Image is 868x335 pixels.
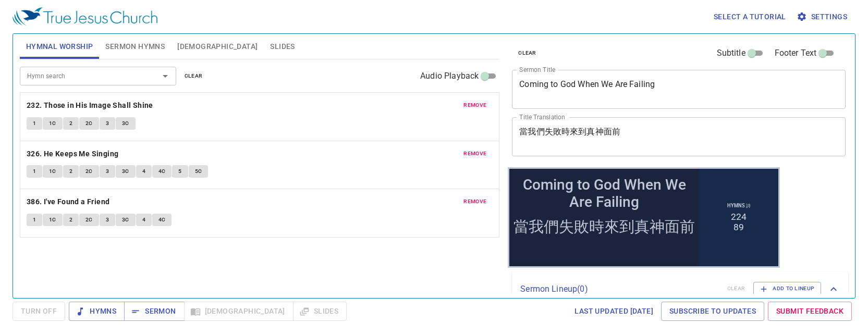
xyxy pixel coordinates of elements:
button: 2 [63,214,79,226]
div: Sermon Lineup(0)clearAdd to Lineup [512,271,848,306]
span: 3 [106,167,109,176]
span: Last updated [DATE] [574,305,653,318]
button: 5C [189,165,209,178]
button: 5 [172,165,188,178]
span: Subtitle [717,47,745,59]
span: 2C [85,167,93,176]
button: clear [512,47,543,59]
span: clear [185,71,203,81]
span: 1C [49,119,56,128]
button: 326. He Keeps Me Singing [27,147,120,160]
span: 4 [142,167,145,176]
button: 2C [79,117,99,130]
button: Sermon [124,302,184,321]
span: 1 [33,167,36,176]
span: 1 [33,215,36,225]
img: True Jesus Church [13,7,157,26]
span: 2C [85,215,93,225]
span: 2 [69,215,72,225]
span: 4C [158,167,166,176]
iframe: from-child [508,167,780,268]
span: Subscribe to Updates [669,305,756,318]
button: Add to Lineup [753,282,821,295]
span: 3C [122,119,129,128]
button: 2C [79,214,99,226]
span: 5C [195,167,202,176]
textarea: 當我們失敗時來到真神面前 [519,127,838,146]
span: Slides [270,40,295,53]
span: 4 [142,215,145,225]
span: 5 [178,167,181,176]
button: 4C [152,165,172,178]
span: Audio Playback [420,70,479,82]
span: 4C [158,215,166,225]
button: 3 [100,165,115,178]
button: 1C [43,117,63,130]
p: Sermon Lineup ( 0 ) [520,283,719,295]
span: [DEMOGRAPHIC_DATA] [177,40,258,53]
span: 1C [49,215,56,225]
button: 3C [116,165,136,178]
button: 1C [43,165,63,178]
button: clear [178,70,209,82]
button: 1C [43,214,63,226]
span: Footer Text [775,47,817,59]
button: 2C [79,165,99,178]
span: Select a tutorial [714,10,786,23]
button: 4 [136,165,152,178]
button: 4 [136,214,152,226]
b: 232. Those in His Image Shall Shine [27,99,153,112]
span: remove [463,101,486,110]
span: 3 [106,119,109,128]
button: remove [457,147,493,160]
button: Hymns [69,302,125,321]
span: 1C [49,167,56,176]
button: Select a tutorial [710,7,790,27]
a: Submit Feedback [768,302,852,321]
span: 2 [69,167,72,176]
button: 4C [152,214,172,226]
span: Sermon Hymns [105,40,165,53]
a: Last updated [DATE] [570,302,657,321]
button: 386. I've Found a Friend [27,195,112,208]
span: 2 [69,119,72,128]
button: Settings [794,7,851,27]
span: Sermon [132,305,176,318]
button: Open [158,69,173,83]
button: 232. Those in His Image Shall Shine [27,99,155,112]
span: remove [463,149,486,158]
span: Hymnal Worship [26,40,93,53]
button: 1 [27,117,42,130]
span: 3C [122,215,129,225]
b: 326. He Keeps Me Singing [27,147,119,160]
span: Hymns [77,305,116,318]
a: Subscribe to Updates [661,302,764,321]
span: Submit Feedback [776,305,843,318]
button: 2 [63,165,79,178]
b: 386. I've Found a Friend [27,195,110,208]
button: 1 [27,165,42,178]
button: 3 [100,117,115,130]
textarea: Coming to God When We Are Failing [519,79,838,99]
span: clear [518,48,536,58]
span: 3C [122,167,129,176]
span: remove [463,197,486,206]
span: 2C [85,119,93,128]
button: remove [457,99,493,111]
span: Add to Lineup [760,284,814,293]
button: remove [457,195,493,208]
span: Settings [799,10,847,23]
span: 3 [106,215,109,225]
button: 3C [116,214,136,226]
button: 3C [116,117,136,130]
button: 3 [100,214,115,226]
button: 1 [27,214,42,226]
button: 2 [63,117,79,130]
span: 1 [33,119,36,128]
